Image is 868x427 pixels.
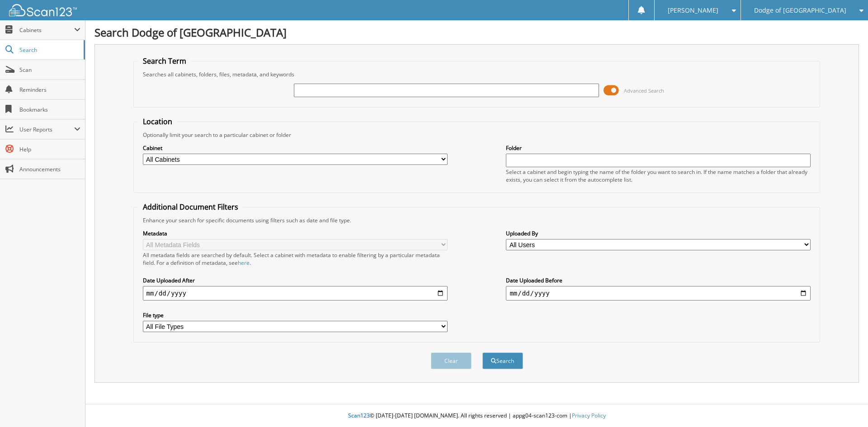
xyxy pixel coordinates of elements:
[138,131,816,139] div: Optionally limit your search to a particular cabinet or folder
[143,230,448,237] label: Metadata
[506,230,811,237] label: Uploaded By
[19,165,80,173] span: Announcements
[572,412,606,419] a: Privacy Policy
[19,66,80,74] span: Scan
[754,8,846,13] span: Dodge of [GEOGRAPHIC_DATA]
[668,8,718,13] span: [PERSON_NAME]
[506,168,811,183] div: Select a cabinet and begin typing the name of the folder you want to search in. If the name match...
[19,86,80,94] span: Reminders
[19,126,74,133] span: User Reports
[482,352,523,369] button: Search
[506,144,811,152] label: Folder
[624,87,664,94] span: Advanced Search
[19,106,80,113] span: Bookmarks
[138,70,816,78] div: Searches all cabinets, folders, files, metadata, and keywords
[143,286,448,300] input: start
[19,26,74,34] span: Cabinets
[506,277,811,284] label: Date Uploaded Before
[19,145,80,153] span: Help
[9,4,77,16] img: scan123-logo-white.svg
[138,117,177,127] legend: Location
[348,412,370,419] span: Scan123
[138,216,816,224] div: Enhance your search for specific documents using filters such as date and file type.
[143,144,448,152] label: Cabinet
[143,251,448,267] div: All metadata fields are searched by default. Select a cabinet with metadata to enable filtering b...
[138,56,191,66] legend: Search Term
[143,277,448,284] label: Date Uploaded After
[238,259,250,267] a: here
[85,405,868,427] div: © [DATE]-[DATE] [DOMAIN_NAME]. All rights reserved | appg04-scan123-com |
[431,352,472,369] button: Clear
[506,286,811,300] input: end
[143,311,448,319] label: File type
[94,25,859,40] h1: Search Dodge of [GEOGRAPHIC_DATA]
[19,46,79,54] span: Search
[138,202,243,212] legend: Additional Document Filters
